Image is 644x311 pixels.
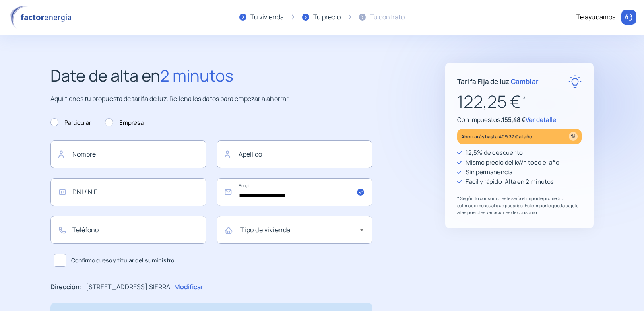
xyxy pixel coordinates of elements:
div: Tu contrato [370,12,405,23]
div: Tu precio [313,12,341,23]
p: Ahorrarás hasta 409,37 € al año [461,132,532,141]
span: 155,48 € [502,115,526,124]
span: Ver detalle [526,115,556,124]
img: rate-E.svg [568,75,582,88]
p: Aquí tienes tu propuesta de tarifa de luz. Rellena los datos para empezar a ahorrar. [50,94,372,104]
label: Particular [50,118,91,128]
p: Mismo precio del kWh todo el año [466,158,559,167]
p: Tarifa Fija de luz · [457,76,539,87]
div: Tu vivienda [250,12,284,23]
p: 122,25 € [457,88,582,115]
p: Fácil y rápido: Alta en 2 minutos [466,177,554,187]
p: 12,5% de descuento [466,148,523,158]
p: [STREET_ADDRESS] SIERRA [86,282,170,292]
p: Con impuestos: [457,115,582,125]
span: 2 minutos [160,64,233,87]
img: llamar [625,13,633,21]
h2: Date de alta en [50,63,372,89]
p: * Según tu consumo, este sería el importe promedio estimado mensual que pagarías. Este importe qu... [457,195,582,216]
img: logo factor [8,6,76,29]
mat-label: Tipo de vivienda [240,225,291,234]
span: Cambiar [511,77,539,86]
p: Sin permanencia [466,167,512,177]
div: Te ayudamos [576,12,615,23]
span: Confirmo que [71,256,175,265]
b: soy titular del suministro [106,256,175,264]
label: Empresa [105,118,144,128]
p: Dirección: [50,282,82,292]
p: Modificar [174,282,203,292]
img: percentage_icon.svg [569,132,578,141]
